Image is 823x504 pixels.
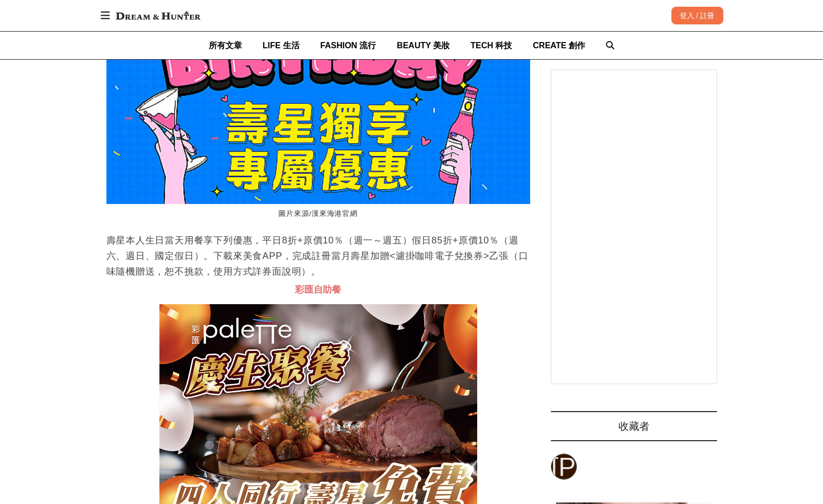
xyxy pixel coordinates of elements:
[618,420,650,432] span: 收藏者
[209,41,242,50] span: 所有文章
[470,32,512,59] a: TECH 科技
[320,41,376,50] span: FASHION 流行
[209,32,242,59] a: 所有文章
[397,41,450,50] span: BEAUTY 美妝
[470,41,512,50] span: TECH 科技
[111,6,206,25] img: Dream & Hunter
[106,204,530,224] figcaption: 圖片來源/漢來海港官網
[263,32,300,59] a: LIFE 生活
[397,32,450,59] a: BEAUTY 美妝
[533,32,585,59] a: CREATE 創作
[106,233,530,279] p: 壽星本人生日當天用餐享下列優惠，平日8折+原價10％（週一～週五）假日85折+原價10％（週六、週日、國定假日）。下載來美食APP，完成註冊當月壽星加贈<濾掛咖啡電子兌換券>乙張（口味隨機贈送，...
[295,284,341,295] span: 彩匯自助餐
[263,41,300,50] span: LIFE 生活
[551,454,577,480] a: [PERSON_NAME]
[533,41,585,50] span: CREATE 創作
[671,7,723,24] div: 登入 / 註冊
[320,32,376,59] a: FASHION 流行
